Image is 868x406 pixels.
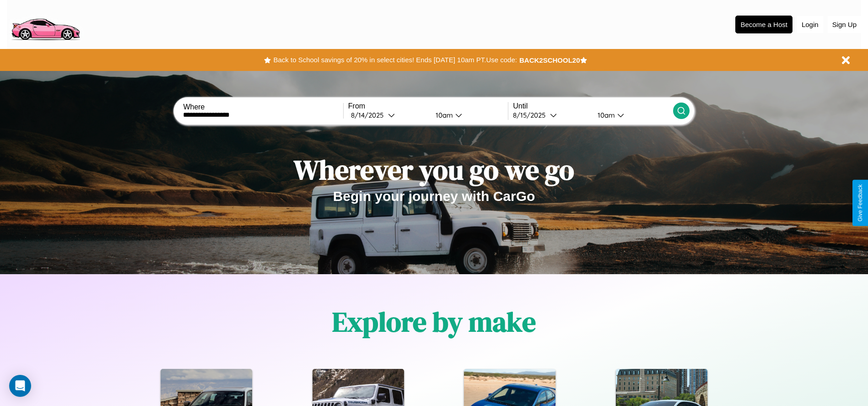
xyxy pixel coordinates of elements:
label: Until [513,102,673,110]
button: Back to School savings of 20% in select cities! Ends [DATE] 10am PT.Use code: [271,54,519,66]
div: 10am [593,111,617,119]
b: BACK2SCHOOL20 [519,56,580,64]
button: 10am [428,110,508,120]
div: 10am [431,111,455,119]
button: 10am [590,110,673,120]
img: logo [7,5,84,43]
label: From [348,102,508,110]
button: Sign Up [828,16,861,33]
h1: Explore by make [332,303,536,341]
div: Give Feedback [857,184,863,222]
div: Open Intercom Messenger [9,375,31,397]
div: 8 / 14 / 2025 [351,111,388,119]
button: Become a Host [735,16,793,33]
button: Login [797,16,823,33]
button: 8/14/2025 [348,110,428,120]
div: 8 / 15 / 2025 [513,111,550,119]
label: Where [183,103,343,111]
